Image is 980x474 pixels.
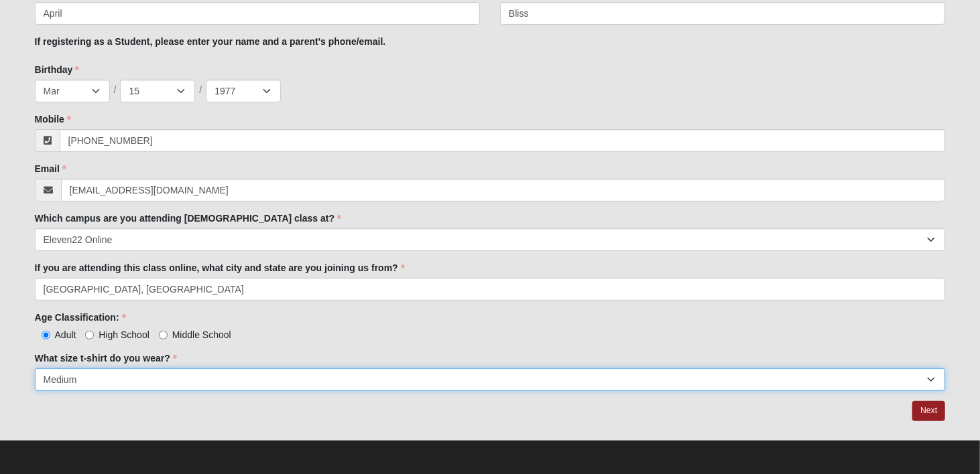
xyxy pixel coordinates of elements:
label: What size t-shirt do you wear? [35,351,177,365]
input: Middle School [159,331,168,339]
span: Middle School [172,329,231,340]
label: Age Classification: [35,311,126,324]
label: If you are attending this class online, what city and state are you joining us from? [35,261,405,274]
b: If registering as a Student, please enter your name and a parent's phone/email. [35,36,386,47]
span: / [199,83,202,98]
label: Which campus are you attending [DEMOGRAPHIC_DATA] class at? [35,212,342,225]
input: Adult [42,331,50,339]
label: Mobile [35,112,71,126]
a: Next [912,401,945,420]
label: Birthday [35,63,80,76]
span: / [114,83,117,98]
span: High School [99,329,149,340]
input: High School [85,331,94,339]
span: Adult [55,329,76,340]
label: Email [35,162,66,175]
